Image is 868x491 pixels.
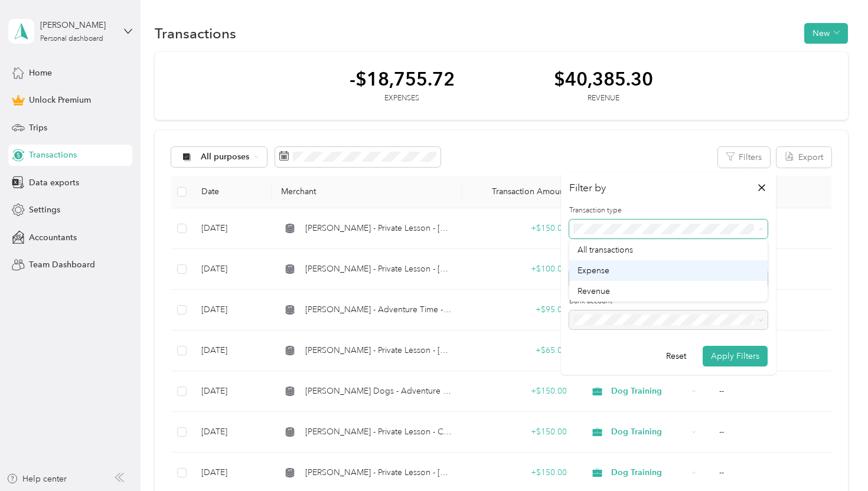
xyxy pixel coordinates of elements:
[472,466,567,479] div: + $150.00
[554,93,653,104] div: Revenue
[305,425,453,438] span: [PERSON_NAME] - Private Lesson - Check
[192,290,272,330] td: [DATE]
[611,466,687,479] span: Dog Training
[577,245,633,255] span: All transactions
[658,346,694,366] button: Reset
[710,371,837,412] td: --
[611,385,687,398] span: Dog Training
[305,303,453,316] span: [PERSON_NAME] - Adventure Time - Venmo
[472,263,567,276] div: + $100.00
[611,425,687,438] span: Dog Training
[192,249,272,290] td: [DATE]
[192,176,272,208] th: Date
[192,208,272,249] td: [DATE]
[472,385,567,398] div: + $150.00
[29,149,77,161] span: Transactions
[472,425,567,438] div: + $150.00
[554,68,653,89] div: $40,385.30
[776,147,831,168] button: Export
[804,23,848,44] button: New
[155,27,236,40] h1: Transactions
[29,258,95,271] span: Team Dashboard
[577,266,609,276] span: Expense
[472,344,567,357] div: + $65.00
[192,330,272,371] td: [DATE]
[718,147,770,168] button: Filters
[305,385,453,398] span: [PERSON_NAME] Dogs - Adventure Time - Venmo
[29,176,79,189] span: Data exports
[29,231,77,244] span: Accountants
[6,473,67,485] button: Help center
[29,204,60,216] span: Settings
[577,286,610,296] span: Revenue
[462,176,577,208] th: Transaction Amount
[305,344,453,357] span: [PERSON_NAME] - Private Lesson - [GEOGRAPHIC_DATA]
[29,94,91,106] span: Unlock Premium
[29,122,47,134] span: Trips
[40,35,103,42] div: Personal dashboard
[201,153,250,161] span: All purposes
[272,176,462,208] th: Merchant
[350,93,455,104] div: Expenses
[350,68,455,89] div: -$18,755.72
[802,425,868,491] iframe: Everlance-gr Chat Button Frame
[192,371,272,412] td: [DATE]
[472,303,567,316] div: + $95.00
[192,412,272,453] td: [DATE]
[703,346,768,366] button: Apply Filters
[569,181,606,195] h2: Filter by
[305,466,453,479] span: [PERSON_NAME] - Private Lesson - [GEOGRAPHIC_DATA]
[569,205,768,216] label: Transaction type
[305,263,453,276] span: [PERSON_NAME] - Private Lesson - [GEOGRAPHIC_DATA]
[305,222,453,235] span: [PERSON_NAME] - Private Lesson - [GEOGRAPHIC_DATA]
[472,222,567,235] div: + $150.00
[29,67,52,79] span: Home
[710,412,837,453] td: --
[40,19,114,31] div: [PERSON_NAME]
